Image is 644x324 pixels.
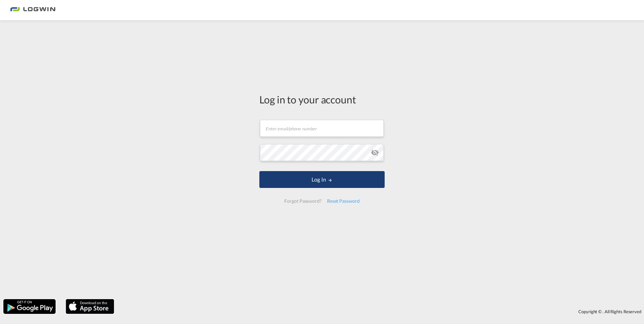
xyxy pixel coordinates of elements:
input: Enter email/phone number [260,120,384,137]
div: Copyright © . All Rights Reserved [118,306,644,317]
div: Reset Password [324,195,362,207]
div: Log in to your account [259,92,385,106]
button: LOGIN [259,171,385,188]
img: google.png [3,298,56,315]
img: bc73a0e0d8c111efacd525e4c8ad7d32.png [10,3,56,18]
img: apple.png [65,298,115,315]
md-icon: icon-eye-off [371,149,379,157]
div: Forgot Password? [282,195,324,207]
